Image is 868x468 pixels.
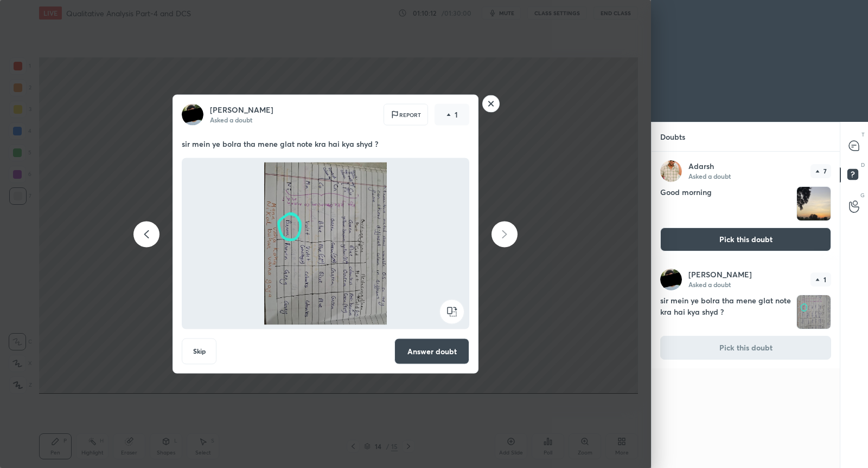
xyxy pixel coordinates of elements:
div: Report [384,104,428,126]
img: 1759897844YIBVBV.JPEG [797,187,831,220]
p: [PERSON_NAME] [688,270,752,279]
p: Doubts [652,122,694,151]
img: 1759901958GPKYJS.jpeg [195,162,456,325]
img: 76c404eda2814f758ca6c6882694db3f.jpg [660,160,682,182]
p: Asked a doubt [210,115,252,124]
p: 1 [455,109,458,120]
p: D [861,161,865,169]
img: 3fd3283395fb4458a0a0b63a6ef3b5b9.jpg [182,104,203,126]
p: Asked a doubt [688,172,731,180]
p: Adarsh [688,162,714,171]
button: Answer doubt [394,339,469,365]
p: sir mein ye bolra tha mene glat note kra hai kya shyd ? [182,139,469,149]
h4: Good morning [660,186,792,221]
img: 3fd3283395fb4458a0a0b63a6ef3b5b9.jpg [660,269,682,290]
p: 7 [824,168,827,174]
p: T [861,131,865,139]
p: [PERSON_NAME] [210,106,273,114]
p: G [860,191,865,199]
img: 1759901958GPKYJS.jpeg [797,295,831,329]
h4: sir mein ye bolra tha mene glat note kra hai kya shyd ? [660,295,792,329]
button: Skip [182,339,216,365]
p: 1 [824,276,826,283]
p: Asked a doubt [688,280,731,289]
button: Pick this doubt [660,227,831,251]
